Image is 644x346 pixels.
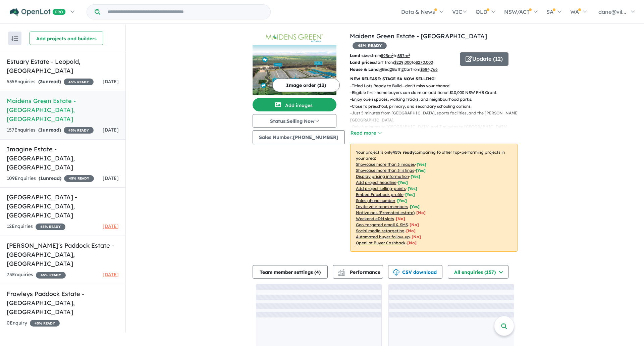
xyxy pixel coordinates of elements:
[333,265,383,279] button: Performance
[393,269,399,276] img: download icon
[253,45,336,95] img: Maidens Green Estate - Moama
[350,144,518,252] p: Your project is only comparing to other top-performing projects in your area: - - - - - - - - - -...
[338,269,344,273] img: line-chart.svg
[103,271,119,278] span: [DATE]
[64,175,94,182] span: 45 % READY
[103,127,119,133] span: [DATE]
[40,127,43,133] span: 1
[407,240,417,245] span: [No]
[356,204,408,209] u: Invite your team members
[394,60,412,65] u: $ 229,000
[255,34,334,42] img: Maidens Green Estate - Moama Logo
[350,60,374,65] b: Land prices
[7,145,119,172] h5: Imagine Estate - [GEOGRAPHIC_DATA] , [GEOGRAPHIC_DATA]
[410,204,420,209] span: [ Yes ]
[356,222,408,227] u: Geo-targeted email & SMS
[103,175,119,181] span: [DATE]
[40,79,43,85] span: 3
[7,78,94,86] div: 535 Enquir ies
[253,32,336,95] a: Maidens Green Estate - Moama LogoMaidens Green Estate - Moama
[36,224,65,230] span: 45 % READY
[338,271,345,276] img: bar-chart.svg
[103,79,119,85] span: [DATE]
[388,265,442,279] button: CSV download
[380,67,382,72] u: 4
[398,180,408,185] span: [ Yes ]
[397,53,410,58] u: 857 m
[339,269,380,275] span: Performance
[253,114,336,128] button: Status:Selling Now
[408,53,410,56] sup: 2
[350,83,523,89] p: - Titled Lots Ready to Build—don’t miss your chance!
[10,8,66,16] img: Openlot PRO Logo White
[356,162,415,167] u: Showcase more than 3 images
[36,272,66,279] span: 45 % READY
[417,162,426,167] span: [ Yes ]
[356,240,406,245] u: OpenLot Buyer Cashback
[7,289,119,316] h5: Frawleys Paddock Estate - [GEOGRAPHIC_DATA] , [GEOGRAPHIC_DATA]
[350,59,455,66] p: start from
[350,32,487,40] a: Maidens Green Estate - [GEOGRAPHIC_DATA]
[102,5,269,19] input: Try estate name, suburb, builder or developer
[356,216,394,221] u: Weekend eDM slots
[253,265,328,279] button: Team member settings (4)
[350,67,380,72] b: House & Land:
[356,168,414,173] u: Showcase more than 3 listings
[416,60,433,65] u: $ 270,000
[64,79,94,85] span: 45 % READY
[350,76,518,82] p: NEW RELEASE: STAGE 5A NOW SELLING!
[598,8,626,15] span: dane@vil...
[350,52,455,59] p: from
[353,42,387,49] span: 45 % READY
[408,186,417,191] span: [ Yes ]
[356,198,395,203] u: Sales phone number
[253,98,336,111] button: Add images
[356,180,396,185] u: Add project headline
[392,150,415,155] b: 45 % ready
[350,89,523,96] p: - Eligible first-home buyers can claim an additional $10,000 NSW FHB Grant.
[316,269,319,275] span: 4
[393,53,410,58] span: to
[350,103,523,110] p: - Close to preschool, primary, and secondary schooling options.
[406,228,416,233] span: [No]
[390,67,392,72] u: 2
[103,223,119,229] span: [DATE]
[411,174,420,179] span: [ Yes ]
[410,222,419,227] span: [No]
[7,271,66,279] div: 75 Enquir ies
[416,168,426,173] span: [ Yes ]
[39,175,61,181] strong: ( unread)
[356,234,410,239] u: Automated buyer follow-up
[448,265,508,279] button: All enquiries (157)
[7,57,119,75] h5: Estuary Estate - Leopold , [GEOGRAPHIC_DATA]
[350,110,523,123] p: - Just 5 minutes from [GEOGRAPHIC_DATA], sports facilities, and the [PERSON_NAME][GEOGRAPHIC_DATA].
[381,53,393,58] u: 595 m
[38,127,61,133] strong: ( unread)
[412,234,421,239] span: [No]
[253,130,345,144] button: Sales Number:[PHONE_NUMBER]
[350,123,523,130] p: - Only 6 minutes to [GEOGRAPHIC_DATA] and 7 minutes to [GEOGRAPHIC_DATA].
[350,66,455,73] p: Bed Bath Car from
[356,210,415,215] u: Native ads (Promoted estate)
[7,319,60,327] div: 0 Enquir y
[7,96,119,123] h5: Maidens Green Estate - [GEOGRAPHIC_DATA] , [GEOGRAPHIC_DATA]
[420,67,438,72] u: $ 584,766
[460,52,508,66] button: Update (12)
[396,216,405,221] span: [No]
[40,175,43,181] span: 1
[350,96,523,103] p: - Enjoy open spaces, walking tracks, and neighbourhood parks.
[356,192,404,197] u: Embed Facebook profile
[64,127,94,134] span: 45 % READY
[272,79,340,92] button: Image order (13)
[356,186,406,191] u: Add project selling-points
[350,129,382,137] button: Read more
[401,67,404,72] u: 2
[7,223,65,231] div: 12 Enquir ies
[7,193,119,220] h5: [GEOGRAPHIC_DATA] - [GEOGRAPHIC_DATA] , [GEOGRAPHIC_DATA]
[392,53,393,56] sup: 2
[38,79,61,85] strong: ( unread)
[30,320,60,327] span: 45 % READY
[7,126,94,134] div: 157 Enquir ies
[412,60,433,65] span: to
[7,175,94,183] div: 109 Enquir ies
